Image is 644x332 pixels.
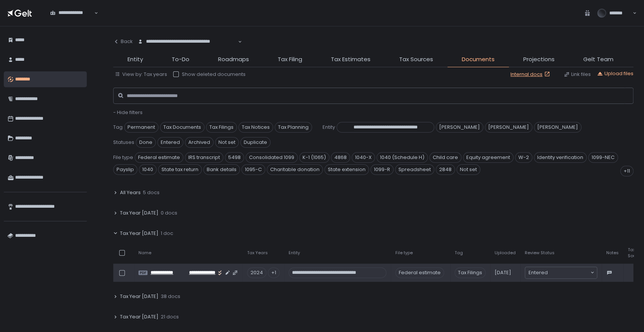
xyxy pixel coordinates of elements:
button: Back [113,34,133,49]
span: Review Status [525,250,555,256]
span: State tax return [158,164,202,175]
button: View by: Tax years [115,71,167,78]
a: Internal docs [510,71,552,78]
div: Back [113,38,133,45]
span: Tax Years [247,250,268,256]
span: 1 doc [161,230,173,237]
div: Search for option [133,34,242,50]
div: Search for option [525,267,597,278]
span: 38 docs [161,293,180,300]
span: Tag [113,124,123,131]
span: Entity [128,55,143,64]
span: Tax Year [DATE] [120,210,158,216]
span: Payslip [113,164,137,175]
span: 5 docs [143,189,160,196]
span: Projections [523,55,555,64]
span: Charitable donation [267,164,323,175]
span: Tax Estimates [331,55,370,64]
span: Duplicate [240,137,271,148]
span: Roadmaps [218,55,249,64]
span: Equity agreement [463,152,513,163]
span: State extension [324,164,369,175]
span: Spreadsheet [395,164,434,175]
span: Not set [456,164,480,175]
span: Federal estimate [135,152,183,163]
span: 1099-R [370,164,393,175]
span: All Years [120,189,141,196]
span: Child care [429,152,461,163]
span: Tax Source [628,247,642,258]
span: 1099-NEC [588,152,618,163]
span: To-Do [172,55,189,64]
span: Consolidated 1099 [246,152,298,163]
span: Tax Year [DATE] [120,313,158,320]
span: Entered [157,137,183,148]
span: File type [113,154,133,161]
span: Tax Year [DATE] [120,293,158,300]
span: Archived [185,137,214,148]
input: Search for option [50,16,94,24]
span: 1040 (Schedule H) [377,152,428,163]
span: Statuses [113,139,134,146]
div: Federal estimate [395,267,444,278]
span: Tax Sources [399,55,433,64]
span: Notes [606,250,619,256]
span: K-1 (1065) [299,152,329,163]
button: Link files [564,71,591,78]
span: - Hide filters [113,109,143,116]
span: Name [138,250,151,256]
span: Tax Filing [278,55,302,64]
span: Tax Planning [275,122,312,133]
span: Tax Filings [455,267,486,278]
span: Entity [289,250,300,256]
span: Identity verification [534,152,587,163]
span: Done [136,137,156,148]
span: [PERSON_NAME] [534,122,581,133]
input: Search for option [548,269,590,276]
span: Entered [529,269,548,276]
input: Search for option [138,45,237,53]
div: +1 [268,267,280,278]
span: W-2 [515,152,532,163]
span: [PERSON_NAME] [485,122,532,133]
span: 21 docs [161,313,179,320]
span: Tag [455,250,463,256]
button: Upload files [597,70,633,77]
div: 2024 [247,267,266,278]
span: File type [395,250,413,256]
span: Tax Notices [238,122,273,133]
span: 2848 [436,164,455,175]
span: 1040 [139,164,157,175]
span: IRS transcript [185,152,223,163]
span: 5498 [225,152,244,163]
span: Tax Filings [206,122,237,133]
span: Permanent [124,122,158,133]
span: Bank details [203,164,240,175]
span: 0 docs [161,210,177,216]
span: 1095-C [241,164,265,175]
span: Tax Documents [160,122,204,133]
div: Search for option [45,5,98,21]
div: +11 [620,166,633,176]
span: Tax Year [DATE] [120,230,158,237]
span: [DATE] [495,269,511,276]
button: - Hide filters [113,109,143,116]
span: 1040-X [352,152,375,163]
span: Uploaded [495,250,516,256]
span: Not set [215,137,239,148]
span: Entity [323,124,335,131]
span: Gelt Team [583,55,613,64]
span: [PERSON_NAME] [436,122,483,133]
span: Documents [462,55,495,64]
span: 4868 [331,152,350,163]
